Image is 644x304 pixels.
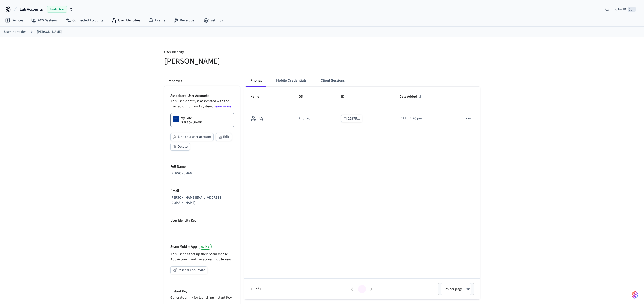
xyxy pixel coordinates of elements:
[341,115,362,122] button: 22975...
[216,133,232,141] button: Edit
[47,6,67,13] span: Production
[170,133,214,141] button: Link to a user account
[299,93,309,101] span: OS
[348,116,360,122] div: 22975...
[214,104,231,109] a: Learn more
[601,5,640,14] div: Find by ID⌘ K
[170,171,234,176] div: [PERSON_NAME]
[272,74,310,87] button: Mobile Credentials
[166,79,238,84] p: Properties
[170,143,190,151] button: Delete
[20,6,43,12] span: Lab Accounts
[170,244,197,250] p: Seam Mobile App
[201,244,209,249] span: Active
[164,56,319,66] h5: [PERSON_NAME]
[170,195,234,206] div: [PERSON_NAME][EMAIL_ADDRESS][DOMAIN_NAME]
[164,50,319,56] p: User Identity
[170,225,234,230] div: -
[170,99,234,109] p: This user identity is associated with the user account from 1 system.
[27,16,62,25] a: ACS Systems
[170,266,207,274] button: Resend App Invite
[358,285,366,293] button: page 1
[250,287,348,292] span: 1-1 of 1
[399,116,451,121] p: [DATE] 2:26 pm
[170,164,234,169] p: Full Name
[441,283,471,295] div: 25 per page
[181,121,203,125] p: [PERSON_NAME]
[299,116,311,121] div: Android
[170,252,234,262] p: This user has set up their Seam Mobile App Account and can access mobile keys.
[108,16,144,25] a: User Identities
[200,16,227,25] a: Settings
[170,113,234,127] a: My Site[PERSON_NAME]
[628,7,636,12] span: ⌘ K
[244,87,480,130] table: sticky table
[170,93,234,99] p: Associated User Accounts
[170,218,234,223] p: User Identity Key
[37,29,62,35] a: [PERSON_NAME]
[317,74,349,87] button: Client Sessions
[341,93,351,101] span: ID
[181,116,192,121] p: My Site
[4,29,26,35] a: User Identities
[169,16,200,25] a: Developer
[246,74,266,87] button: Phones
[250,93,266,101] span: Name
[348,285,377,293] nav: pagination navigation
[1,16,27,25] a: Devices
[173,116,179,122] img: Dormakaba Community Site Logo
[611,7,626,12] span: Find by ID
[170,295,234,300] p: Generate a link for launching Instant Key
[144,16,169,25] a: Events
[62,16,108,25] a: Connected Accounts
[399,93,424,101] span: Date Added
[170,188,234,194] p: Email
[632,291,638,299] img: SeamLogoGradient.69752ec5.svg
[170,289,234,294] p: Instant Key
